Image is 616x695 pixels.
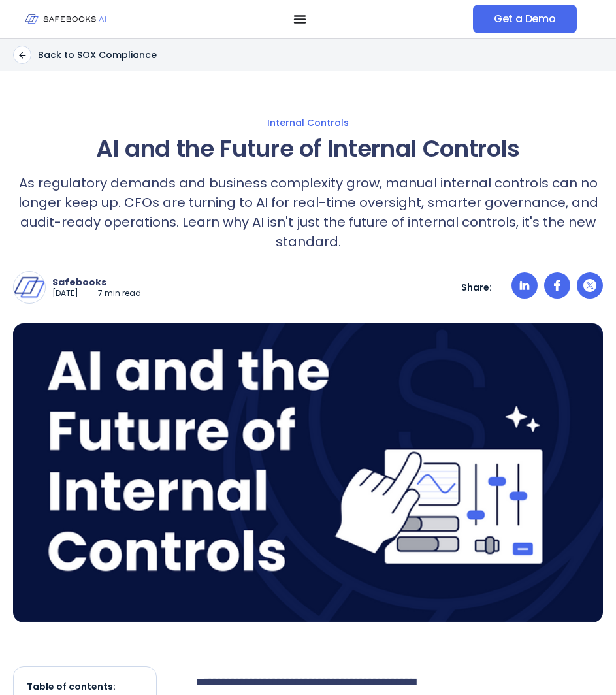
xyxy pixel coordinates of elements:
[98,288,141,299] p: 7 min read
[13,46,157,64] a: Back to SOX Compliance
[494,12,556,25] span: Get a Demo
[13,135,603,163] h1: AI and the Future of Internal Controls
[127,12,473,25] nav: Menu
[14,272,45,303] img: Safebooks
[38,49,157,61] p: Back to SOX Compliance
[461,282,492,293] p: Share:
[27,680,143,693] p: Table of contents:
[13,323,603,622] img: a hand holding a piece of paper with the words,'a and the future
[52,288,78,299] p: [DATE]
[13,117,603,129] a: Internal Controls
[52,276,141,288] p: Safebooks
[13,173,603,251] p: As regulatory demands and business complexity grow, manual internal controls can no longer keep u...
[293,12,306,25] button: Menu Toggle
[473,5,577,33] a: Get a Demo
